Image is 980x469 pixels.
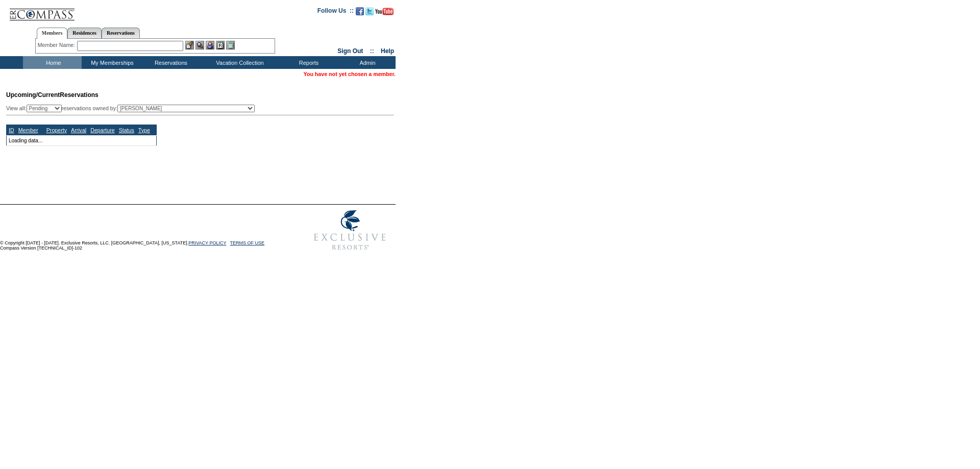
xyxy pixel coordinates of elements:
[6,105,259,112] div: View all: reservations owned by:
[9,127,14,133] a: ID
[365,10,374,16] a: Follow us on Twitter
[102,28,140,38] a: Reservations
[226,41,235,50] img: b_calculator.gif
[38,41,77,50] div: Member Name:
[356,10,364,16] a: Become our fan on Facebook
[304,205,396,256] img: Exclusive Resorts
[278,56,337,69] td: Reports
[185,41,194,50] img: b_edit.gif
[119,127,134,133] a: Status
[37,28,68,39] a: Members
[23,56,82,69] td: Home
[375,8,394,15] img: Subscribe to our YouTube Channel
[337,56,396,69] td: Admin
[195,41,204,50] img: View
[317,6,354,18] td: Follow Us ::
[230,240,265,245] a: TERMS OF USE
[82,56,140,69] td: My Memberships
[18,127,38,133] a: Member
[337,47,363,55] a: Sign Out
[71,127,86,133] a: Arrival
[216,41,225,50] img: Reservations
[375,10,394,16] a: Subscribe to our YouTube Channel
[381,47,394,55] a: Help
[6,91,99,98] span: Reservations
[206,41,214,50] img: Impersonate
[46,127,67,133] a: Property
[140,56,199,69] td: Reservations
[6,91,60,98] span: Upcoming/Current
[188,240,226,245] a: PRIVACY POLICY
[90,127,114,133] a: Departure
[356,7,364,15] img: Become our fan on Facebook
[138,127,150,133] a: Type
[7,135,157,145] td: Loading data...
[67,28,102,38] a: Residences
[199,56,278,69] td: Vacation Collection
[370,47,374,55] span: ::
[365,7,374,15] img: Follow us on Twitter
[304,71,396,77] span: You have not yet chosen a member.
